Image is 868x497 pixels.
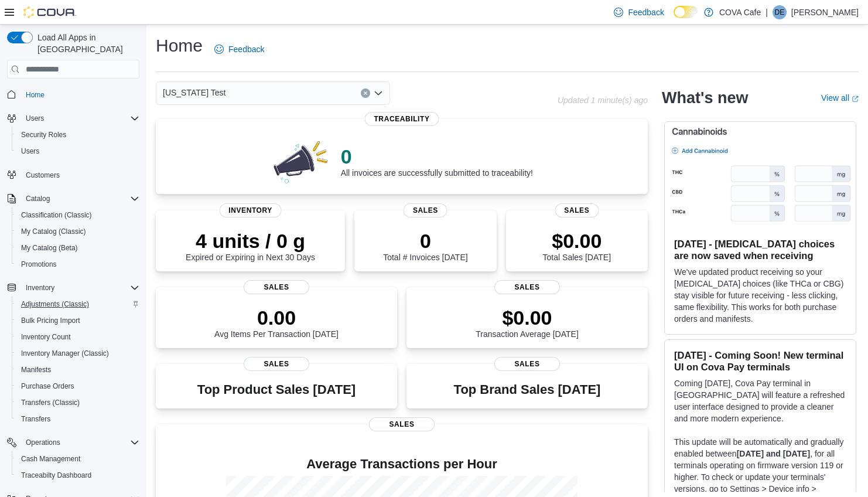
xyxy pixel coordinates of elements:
input: Dark Mode [674,6,698,18]
button: Transfers [12,411,144,427]
span: Adjustments (Classic) [16,297,139,311]
button: Traceabilty Dashboard [12,467,144,484]
span: My Catalog (Beta) [21,243,78,253]
span: Inventory Manager (Classic) [16,346,139,360]
a: Users [16,144,44,158]
p: $0.00 [476,306,579,329]
a: Cash Management [16,452,85,466]
div: Dave Emmett [773,5,787,19]
button: Cash Management [12,451,144,467]
button: Bulk Pricing Import [12,312,144,329]
h1: Home [156,34,203,57]
span: Bulk Pricing Import [16,314,139,328]
span: Home [21,87,139,101]
button: Promotions [12,256,144,273]
button: Inventory [2,280,144,296]
span: Inventory [26,283,54,292]
h3: Top Product Sales [DATE] [197,383,356,397]
p: [PERSON_NAME] [791,5,859,19]
a: Feedback [210,38,269,61]
p: Coming [DATE], Cova Pay terminal in [GEOGRAPHIC_DATA] will feature a refreshed user interface des... [674,377,846,424]
div: Avg Items Per Transaction [DATE] [214,306,339,339]
a: My Catalog (Beta) [16,241,83,255]
span: Catalog [21,192,139,206]
button: Manifests [12,362,144,378]
span: Classification (Classic) [16,208,139,222]
span: Transfers [16,412,139,426]
span: My Catalog (Classic) [16,224,139,239]
a: Home [21,88,49,102]
span: Inventory Count [21,332,71,342]
button: Inventory [21,281,59,295]
button: Purchase Orders [12,378,144,394]
div: Transaction Average [DATE] [476,306,579,339]
span: Sales [555,203,599,217]
a: Adjustments (Classic) [16,297,94,311]
span: Cash Management [21,454,80,464]
div: All invoices are successfully submitted to traceability! [341,145,533,178]
span: Users [16,144,139,158]
p: 4 units / 0 g [186,229,315,253]
p: 0.00 [214,306,339,329]
span: Inventory [21,281,139,295]
span: My Catalog (Beta) [16,241,139,255]
p: | [766,5,768,19]
span: Home [26,90,45,100]
p: $0.00 [543,229,611,253]
span: My Catalog (Classic) [21,227,86,236]
button: Adjustments (Classic) [12,296,144,312]
div: Total Sales [DATE] [543,229,611,262]
p: 0 [383,229,467,253]
p: Updated 1 minute(s) ago [558,96,648,105]
h3: [DATE] - [MEDICAL_DATA] choices are now saved when receiving [674,238,846,261]
span: Manifests [16,363,139,377]
span: Sales [494,280,560,294]
span: Traceability [364,112,439,126]
a: My Catalog (Classic) [16,224,91,239]
button: Customers [2,166,144,183]
span: Sales [494,357,560,371]
a: Inventory Manager (Classic) [16,346,114,360]
h3: Top Brand Sales [DATE] [454,383,601,397]
span: Cash Management [16,452,139,466]
span: Customers [26,171,60,180]
span: Purchase Orders [16,379,139,393]
span: Users [21,111,139,125]
a: Customers [21,168,64,182]
span: Operations [21,435,139,450]
span: Inventory Count [16,330,139,344]
button: Inventory Count [12,329,144,345]
a: Traceabilty Dashboard [16,468,96,482]
a: Promotions [16,257,61,271]
span: Inventory [219,203,282,217]
span: Feedback [228,43,264,55]
button: Classification (Classic) [12,207,144,223]
span: Load All Apps in [GEOGRAPHIC_DATA] [33,32,139,55]
h4: Average Transactions per Hour [165,457,638,471]
p: We've updated product receiving so your [MEDICAL_DATA] choices (like THCa or CBG) stay visible fo... [674,266,846,325]
span: Sales [244,280,309,294]
h2: What's new [662,88,748,107]
img: Cova [23,6,76,18]
span: Security Roles [21,130,66,139]
a: Feedback [609,1,668,24]
img: 0 [271,138,332,185]
button: Users [21,111,49,125]
span: Traceabilty Dashboard [21,471,91,480]
button: Home [2,86,144,103]
button: Transfers (Classic) [12,394,144,411]
span: Bulk Pricing Import [21,316,80,325]
a: Purchase Orders [16,379,79,393]
span: Operations [26,438,60,447]
span: Sales [369,417,435,431]
div: Expired or Expiring in Next 30 Days [186,229,315,262]
span: Promotions [16,257,139,271]
span: Security Roles [16,128,139,142]
button: My Catalog (Classic) [12,223,144,240]
a: Security Roles [16,128,71,142]
button: My Catalog (Beta) [12,240,144,256]
svg: External link [852,96,859,103]
a: Bulk Pricing Import [16,314,85,328]
span: Transfers (Classic) [21,398,80,407]
a: Transfers (Classic) [16,396,84,410]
